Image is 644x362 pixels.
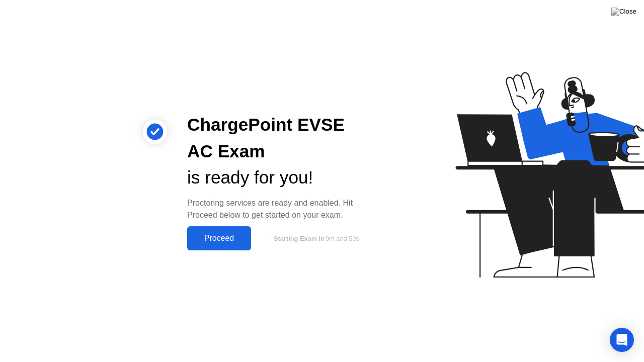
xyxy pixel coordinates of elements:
button: Starting Exam in9m and 50s [256,229,374,248]
div: Proctoring services are ready and enabled. Hit Proceed below to get started on your exam. [187,197,374,221]
div: is ready for you! [187,164,374,191]
button: Proceed [187,226,251,250]
img: Close [611,8,636,16]
div: Open Intercom Messenger [610,328,634,352]
div: ChargePoint EVSE AC Exam [187,112,374,165]
span: 9m and 50s [326,235,359,242]
div: Proceed [190,234,248,243]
